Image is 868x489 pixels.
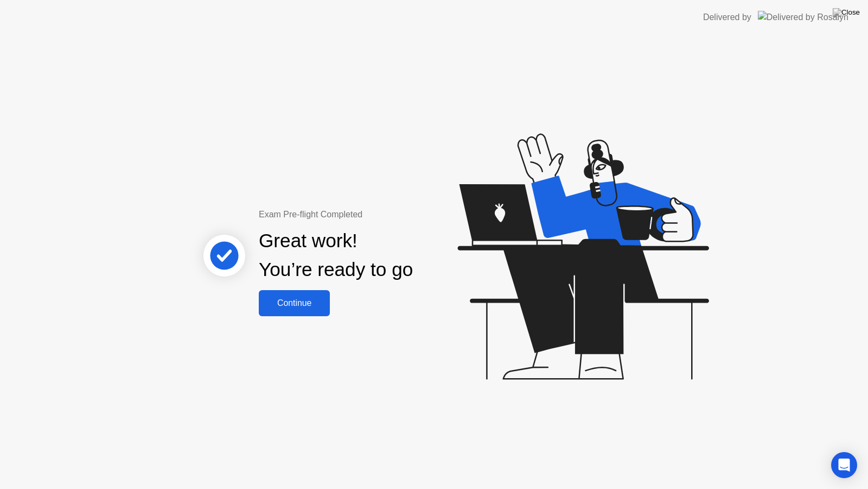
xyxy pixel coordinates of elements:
[831,452,857,478] div: Open Intercom Messenger
[703,11,751,24] div: Delivered by
[262,298,327,308] div: Continue
[259,290,330,316] button: Continue
[259,208,483,221] div: Exam Pre-flight Completed
[758,11,848,23] img: Delivered by Rosalyn
[259,227,413,284] div: Great work! You’re ready to go
[833,8,860,17] img: Close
